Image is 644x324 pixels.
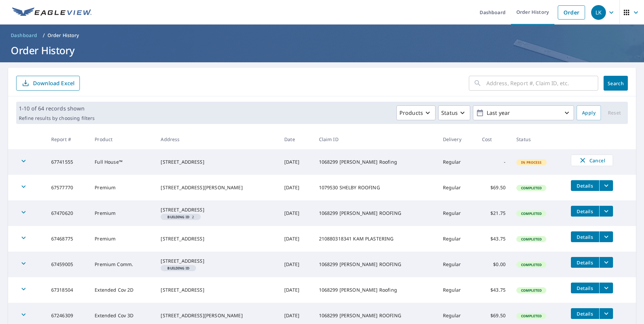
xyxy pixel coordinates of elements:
button: filesDropdownBtn-67459005 [599,257,613,268]
td: Premium [89,200,155,226]
button: Search [604,76,628,91]
span: Cancel [578,156,606,164]
th: Report # [46,129,89,149]
td: $0.00 [477,252,511,277]
td: [DATE] [279,252,313,277]
div: [STREET_ADDRESS] [161,159,273,165]
span: Details [575,234,595,240]
td: 67577770 [46,175,89,200]
td: $69.50 [477,175,511,200]
span: Completed [517,211,546,216]
td: 67741555 [46,149,89,175]
button: Status [438,105,470,120]
span: Completed [517,262,546,267]
th: Status [511,129,566,149]
th: Date [279,129,313,149]
td: [DATE] [279,149,313,175]
td: Regular [438,252,477,277]
span: Details [575,259,595,266]
button: Apply [577,105,601,120]
button: Cancel [571,155,613,166]
div: LK [591,5,606,20]
div: [STREET_ADDRESS] [161,235,273,242]
button: detailsBtn-67468775 [571,231,599,242]
th: Product [89,129,155,149]
td: 1068299 [PERSON_NAME] Roofing [314,277,438,303]
td: 67318504 [46,277,89,303]
td: 1068299 [PERSON_NAME] ROOFING [314,252,438,277]
div: [STREET_ADDRESS][PERSON_NAME] [161,312,273,319]
td: Premium Comm. [89,252,155,277]
th: Claim ID [314,129,438,149]
button: filesDropdownBtn-67577770 [599,180,613,191]
li: / [43,31,45,39]
p: Order History [47,32,79,39]
td: $21.75 [477,200,511,226]
td: Regular [438,277,477,303]
span: Details [575,208,595,215]
button: filesDropdownBtn-67246309 [599,308,613,319]
p: Refine results by choosing filters [19,115,95,121]
h1: Order History [8,43,636,57]
span: Search [609,80,622,87]
td: [DATE] [279,226,313,252]
span: Details [575,183,595,189]
div: [STREET_ADDRESS][PERSON_NAME] [161,184,273,191]
td: 67470620 [46,200,89,226]
a: Dashboard [8,30,40,41]
span: Completed [517,288,546,293]
th: Address [155,129,279,149]
td: 67468775 [46,226,89,252]
div: [STREET_ADDRESS] [161,287,273,293]
td: [DATE] [279,277,313,303]
td: [DATE] [279,175,313,200]
div: [STREET_ADDRESS] [161,206,273,213]
span: Completed [517,186,546,190]
td: Regular [438,149,477,175]
p: Download Excel [33,79,74,87]
p: Products [399,109,423,117]
td: Full House™ [89,149,155,175]
td: 1068299 [PERSON_NAME] Roofing [314,149,438,175]
button: filesDropdownBtn-67468775 [599,231,613,242]
th: Cost [477,129,511,149]
td: 67459005 [46,252,89,277]
td: Regular [438,175,477,200]
td: Regular [438,226,477,252]
button: Last year [473,105,574,120]
td: $43.75 [477,226,511,252]
span: In Process [517,160,546,165]
input: Address, Report #, Claim ID, etc. [486,74,598,93]
span: Details [575,285,595,291]
span: 2 [163,215,198,219]
td: 210880318341 KAM PLASTERING [314,226,438,252]
p: Status [441,109,458,117]
button: filesDropdownBtn-67470620 [599,206,613,217]
span: Completed [517,314,546,318]
em: Building ID [167,266,189,270]
button: detailsBtn-67459005 [571,257,599,268]
th: Delivery [438,129,477,149]
td: $43.75 [477,277,511,303]
span: Details [575,311,595,317]
p: Last year [484,107,563,119]
button: Products [396,105,436,120]
td: - [477,149,511,175]
button: detailsBtn-67577770 [571,180,599,191]
button: Download Excel [16,76,80,91]
a: Order [558,5,585,20]
span: Dashboard [11,32,37,39]
button: detailsBtn-67318504 [571,283,599,293]
td: Extended Cov 2D [89,277,155,303]
img: EV Logo [12,7,92,18]
div: [STREET_ADDRESS] [161,258,273,264]
button: detailsBtn-67470620 [571,206,599,217]
span: Apply [582,109,595,117]
td: Regular [438,200,477,226]
td: Premium [89,226,155,252]
p: 1-10 of 64 records shown [19,104,95,112]
nav: breadcrumb [8,30,636,41]
td: Premium [89,175,155,200]
td: 1079530 SHELBY ROOFING [314,175,438,200]
button: filesDropdownBtn-67318504 [599,283,613,293]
